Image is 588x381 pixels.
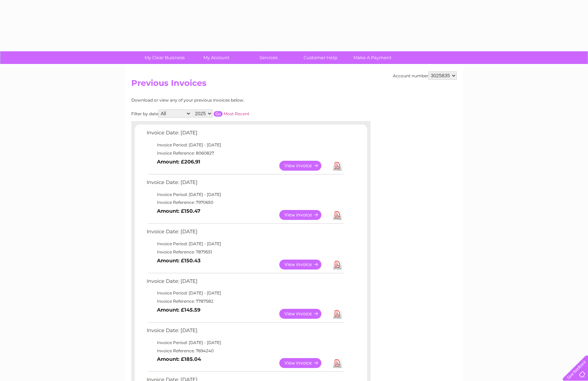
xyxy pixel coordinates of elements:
[333,161,342,171] a: Download
[131,109,311,118] div: Filter by date
[145,198,345,207] td: Invoice Reference: 7970650
[333,309,342,319] a: Download
[393,71,457,80] div: Account number
[145,339,345,347] td: Invoice Period: [DATE] - [DATE]
[279,161,330,171] a: View
[157,208,200,214] b: Amount: £150.47
[333,358,342,368] a: Download
[145,326,345,339] td: Invoice Date: [DATE]
[157,307,200,313] b: Amount: £145.59
[224,111,250,116] a: Most Recent
[344,51,401,64] a: Make A Payment
[145,141,345,149] td: Invoice Period: [DATE] - [DATE]
[131,78,457,91] h2: Previous Invoices
[136,51,193,64] a: My Clear Business
[188,51,245,64] a: My Account
[145,347,345,355] td: Invoice Reference: 7694240
[157,159,200,165] b: Amount: £206.91
[157,258,201,264] b: Amount: £150.43
[145,190,345,199] td: Invoice Period: [DATE] - [DATE]
[333,210,342,220] a: Download
[145,128,345,141] td: Invoice Date: [DATE]
[240,51,297,64] a: Services
[145,149,345,157] td: Invoice Reference: 8060827
[145,227,345,240] td: Invoice Date: [DATE]
[131,98,311,103] div: Download or view any of your previous invoices below.
[145,277,345,289] td: Invoice Date: [DATE]
[145,178,345,190] td: Invoice Date: [DATE]
[145,240,345,248] td: Invoice Period: [DATE] - [DATE]
[333,260,342,270] a: Download
[279,358,330,368] a: View
[279,309,330,319] a: View
[279,260,330,270] a: View
[157,356,201,362] b: Amount: £185.04
[279,210,330,220] a: View
[145,297,345,305] td: Invoice Reference: 7787582
[145,248,345,256] td: Invoice Reference: 7879551
[292,51,349,64] a: Customer Help
[145,289,345,297] td: Invoice Period: [DATE] - [DATE]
